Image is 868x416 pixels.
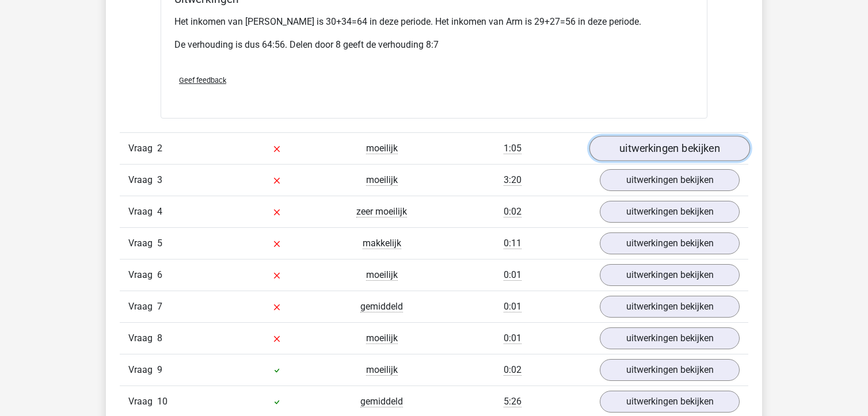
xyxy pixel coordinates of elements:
[157,206,162,217] span: 4
[366,174,398,186] span: moeilijk
[600,296,740,318] a: uitwerkingen bekijken
[128,173,157,187] span: Vraag
[128,236,157,250] span: Vraag
[128,268,157,282] span: Vraag
[128,331,157,345] span: Vraag
[363,238,401,249] span: makkelijk
[504,364,521,376] span: 0:02
[128,205,157,219] span: Vraag
[366,364,398,376] span: moeilijk
[174,38,694,52] p: De verhouding is dus 64:56. Delen door 8 geeft de verhouding 8:7
[157,396,167,407] span: 10
[128,363,157,377] span: Vraag
[600,232,740,254] a: uitwerkingen bekijken
[504,301,521,312] span: 0:01
[504,333,521,344] span: 0:01
[600,264,740,286] a: uitwerkingen bekijken
[157,238,162,249] span: 5
[157,364,162,375] span: 9
[157,143,162,154] span: 2
[504,396,521,407] span: 5:26
[356,206,407,217] span: zeer moeilijk
[128,142,157,155] span: Vraag
[504,174,521,186] span: 3:20
[179,76,226,85] span: Geef feedback
[366,143,398,154] span: moeilijk
[600,391,740,413] a: uitwerkingen bekijken
[157,174,162,185] span: 3
[600,169,740,191] a: uitwerkingen bekijken
[128,395,157,409] span: Vraag
[157,269,162,280] span: 6
[600,327,740,349] a: uitwerkingen bekijken
[504,269,521,281] span: 0:01
[360,396,403,407] span: gemiddeld
[366,333,398,344] span: moeilijk
[589,136,750,161] a: uitwerkingen bekijken
[366,269,398,281] span: moeilijk
[504,238,521,249] span: 0:11
[504,143,521,154] span: 1:05
[360,301,403,312] span: gemiddeld
[174,15,694,29] p: Het inkomen van [PERSON_NAME] is 30+34=64 in deze periode. Het inkomen van Arm is 29+27=56 in dez...
[128,300,157,314] span: Vraag
[504,206,521,217] span: 0:02
[157,301,162,312] span: 7
[600,359,740,381] a: uitwerkingen bekijken
[157,333,162,344] span: 8
[600,201,740,223] a: uitwerkingen bekijken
